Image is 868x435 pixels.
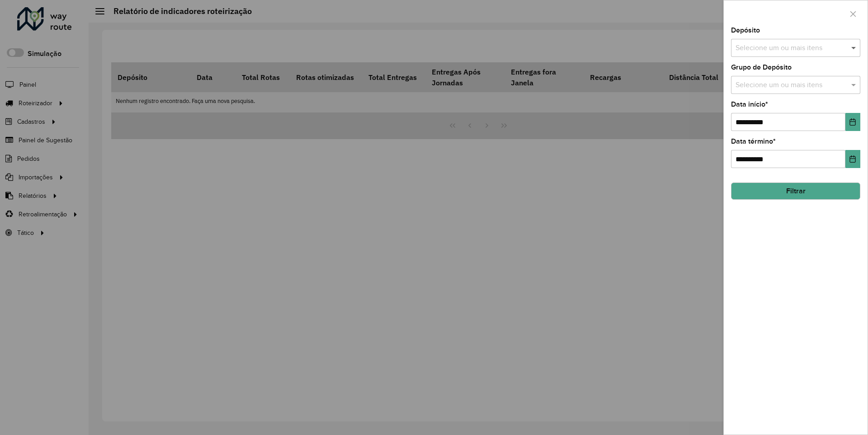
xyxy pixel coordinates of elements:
[731,182,860,200] button: Filtrar
[731,62,792,73] label: Grupo de Depósito
[731,136,776,147] label: Data término
[845,150,860,168] button: Choose Date
[731,99,768,110] label: Data início
[845,113,860,131] button: Choose Date
[731,25,760,36] label: Depósito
